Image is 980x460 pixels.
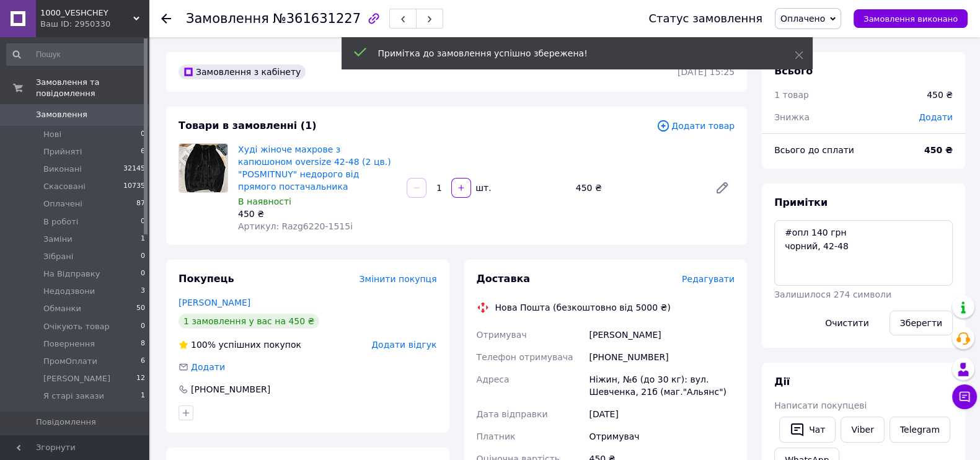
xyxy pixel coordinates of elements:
span: Додати [919,112,953,122]
span: Написати покупцеві [774,400,867,410]
span: 100% [191,340,216,350]
div: Примітка до замовлення успішно збережена! [378,47,764,60]
span: Змінити покупця [360,274,437,284]
span: 8 [141,338,145,350]
button: Чат з покупцем [952,384,977,409]
span: 0 [141,321,145,332]
span: 0 [141,216,145,228]
b: 450 ₴ [924,145,953,155]
span: 0 [141,268,145,280]
span: Товари в замовленні (1) [179,120,317,131]
span: Повідомлення [36,417,96,428]
span: Заміни [43,234,73,245]
div: 450 ₴ [238,208,397,220]
span: Недодзвони [43,286,95,297]
span: Очікують товар [43,321,110,332]
span: Редагувати [682,274,735,284]
span: В наявності [238,197,291,206]
span: На Відправку [43,268,100,280]
div: Отримувач [586,425,737,448]
button: Очистити [814,311,880,335]
input: Пошук [6,43,146,66]
span: Замовлення та повідомлення [36,77,149,99]
span: Оплачено [780,14,825,24]
a: Viber [841,417,884,443]
a: Telegram [890,417,950,443]
a: Худі жіноче махрове з капюшоном oversize 42-48 (2 цв.) "POSMITNUY" недорого від прямого постачаль... [238,144,391,192]
div: Повернутися назад [161,12,171,25]
span: Прийняті [43,146,82,157]
textarea: #опл 140 грн чорний, 42-48 [774,220,953,286]
div: Ваш ID: 2950330 [40,19,149,30]
span: Зібрані [43,251,73,262]
span: Оплачені [43,198,82,210]
span: Знижка [774,112,810,122]
span: Платник [477,431,516,441]
span: Я старі закази [43,391,104,402]
span: Покупець [179,273,234,285]
span: 32145 [123,164,145,175]
span: Замовлення [186,11,269,26]
span: Отримувач [477,330,527,340]
span: 12 [136,373,145,384]
span: 87 [136,198,145,210]
div: Ніжин, №6 (до 30 кг): вул. Шевченка, 21б (маг."Альянс") [586,368,737,403]
div: 450 ₴ [927,89,953,101]
span: Додати товар [656,119,735,133]
span: Залишилося 274 символи [774,290,891,299]
button: Замовлення виконано [854,9,968,28]
div: Статус замовлення [648,12,762,25]
span: Артикул: Razg6220-1515i [238,221,353,231]
span: 1 [141,391,145,402]
a: Редагувати [710,175,735,200]
div: Нова Пошта (безкоштовно від 5000 ₴) [492,301,674,314]
span: 6 [141,146,145,157]
span: Дії [774,376,790,387]
span: 3 [141,286,145,297]
span: 50 [136,303,145,314]
div: [DATE] [586,403,737,425]
div: Замовлення з кабінету [179,64,306,79]
span: 1 товар [774,90,809,100]
span: Скасовані [43,181,86,192]
span: 6 [141,356,145,367]
span: №361631227 [273,11,361,26]
div: [PERSON_NAME] [586,324,737,346]
span: ПромОплати [43,356,97,367]
span: Повернення [43,338,95,350]
span: Адреса [477,374,510,384]
span: 0 [141,251,145,262]
span: Замовлення виконано [863,14,958,24]
span: Замовлення [36,109,87,120]
img: Худі жіноче махрове з капюшоном oversize 42-48 (2 цв.) "POSMITNUY" недорого від прямого постачаль... [179,144,227,192]
div: успішних покупок [179,338,301,351]
span: В роботі [43,216,78,228]
span: Нові [43,129,61,140]
div: шт. [472,182,492,194]
span: Додати відгук [371,340,436,350]
span: Дата відправки [477,409,548,419]
span: Обманки [43,303,81,314]
a: [PERSON_NAME] [179,298,250,307]
span: 1 [141,234,145,245]
span: 0 [141,129,145,140]
button: Чат [779,417,836,443]
span: 10735 [123,181,145,192]
span: 1000_VESHCHEY [40,7,133,19]
div: [PHONE_NUMBER] [190,383,271,396]
div: 450 ₴ [571,179,705,197]
span: Примітки [774,197,828,208]
span: Всього до сплати [774,145,854,155]
div: [PHONE_NUMBER] [586,346,737,368]
span: Телефон отримувача [477,352,573,362]
span: [PERSON_NAME] [43,373,110,384]
span: Додати [191,362,225,372]
span: Виконані [43,164,82,175]
span: Доставка [477,273,531,285]
div: 1 замовлення у вас на 450 ₴ [179,314,319,329]
button: Зберегти [890,311,953,335]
